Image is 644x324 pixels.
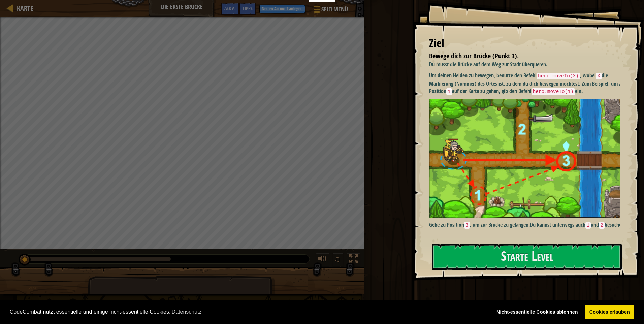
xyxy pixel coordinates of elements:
button: Ask AI [221,3,239,15]
span: Spielmenü [321,5,348,14]
span: Karte [17,4,33,13]
span: Tipps [243,5,253,11]
img: M7l1b [429,99,625,218]
code: 3 [464,222,470,229]
span: ♫ [334,254,341,264]
a: deny cookies [492,305,582,319]
button: Neuen Account anlegen [259,5,305,13]
p: Du musst die Brücke auf dem Weg zur Stadt überqueren. [429,61,625,68]
strong: Gehe zu Position , um zur Brücke zu gelangen. [429,221,530,228]
button: ♫ [332,253,344,267]
a: Karte [13,4,33,13]
code: X [596,73,602,79]
p: Um deinen Helden zu bewegen, benutze den Befehl , wobei die Markierung (Nummer) des Ortes ist, zu... [429,72,625,95]
a: learn more about cookies [170,307,202,317]
a: allow cookies [585,305,634,319]
span: Bewege dich zur Brücke (Punkt 3). [429,51,519,60]
button: Spielmenü [309,3,352,19]
code: hero.moveTo(1) [532,88,575,95]
code: 1 [585,222,591,229]
button: Lautstärke anpassen [316,253,329,267]
code: 1 [446,88,452,95]
li: Bewege dich zur Brücke (Punkt 3). [421,51,619,61]
button: Starte Level [432,244,622,270]
div: Ziel [429,36,620,51]
span: CodeCombat nutzt essentielle und einige nicht-essentielle Cookies. [10,307,487,317]
p: Du kannst unterwegs auch und besuchen. [429,221,625,229]
span: Ask AI [224,5,236,11]
code: hero.moveTo(X) [537,73,580,79]
code: 2 [599,222,605,229]
button: Fullscreen umschalten [347,253,360,267]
